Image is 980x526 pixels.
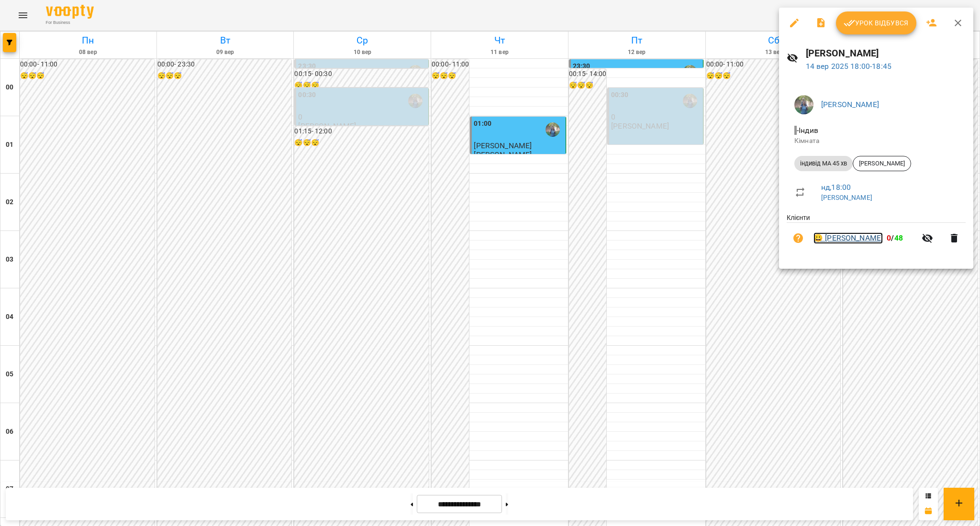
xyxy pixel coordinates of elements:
img: de1e453bb906a7b44fa35c1e57b3518e.jpg [794,95,813,114]
div: [PERSON_NAME] [853,156,911,171]
button: Візит ще не сплачено. Додати оплату? [787,227,810,250]
ul: Клієнти [787,213,966,257]
a: нд , 18:00 [821,183,851,192]
span: 48 [894,233,903,242]
span: - Індив [794,126,820,135]
button: Урок відбувся [836,11,916,34]
p: Кімната [794,136,958,146]
a: [PERSON_NAME] [821,194,872,201]
h6: [PERSON_NAME] [806,46,966,61]
a: [PERSON_NAME] [821,100,879,109]
a: 14 вер 2025 18:00-18:45 [806,62,891,71]
span: [PERSON_NAME] [853,159,911,168]
b: / [887,233,903,242]
a: 😀 [PERSON_NAME] [813,232,883,244]
span: 0 [887,233,891,242]
span: Урок відбувся [844,17,909,29]
span: індивід МА 45 хв [794,159,853,168]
